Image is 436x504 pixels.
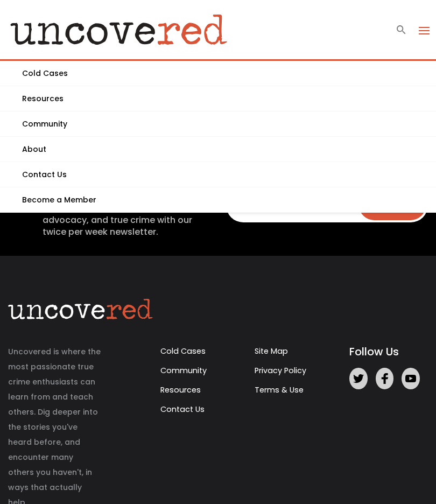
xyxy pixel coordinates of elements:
h5: Follow Us [349,344,428,359]
a: Contact Us [160,404,205,415]
a: Cold Cases [160,346,206,356]
h5: Stay on top of all things cold cases, advocacy, and true crime with our twice per week newsletter. [43,202,210,238]
a: Community [160,365,207,376]
a: Resources [160,384,201,395]
a: Site Map [255,346,288,356]
a: Privacy Policy [255,365,306,376]
a: Terms & Use [255,384,304,395]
